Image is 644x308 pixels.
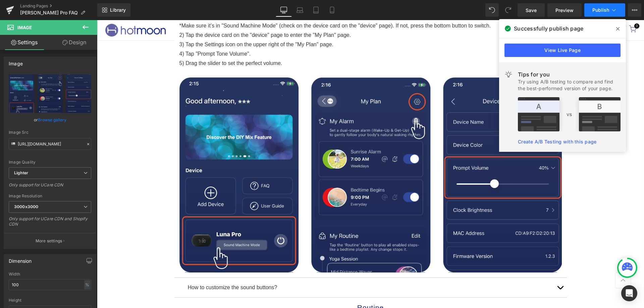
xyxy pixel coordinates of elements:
span: [PERSON_NAME] Pro FAQ [20,10,78,15]
div: 2) Tap the device card on the "device" page to enter the "My Plan" page. [83,10,465,20]
img: tip.png [518,97,621,131]
button: Undo [485,3,499,17]
input: Link [9,138,91,150]
a: Design [50,35,99,50]
div: Open Intercom Messenger [621,285,637,301]
img: light.svg [504,70,513,78]
a: View Live Page [504,44,621,57]
a: Desktop [276,3,292,17]
div: Image [9,57,23,66]
div: 5) Drag the slider to set the perfect volume. [83,39,465,48]
a: Browse gallery [38,114,66,126]
div: Tips for you [518,70,621,78]
button: Redo [501,3,515,17]
div: Image Resolution [9,194,91,198]
button: More [628,3,641,17]
div: Image Src [9,130,91,135]
div: 3) Tap the Settings icon on the upper right of the "My Plan" page. [83,20,465,29]
a: Preview [547,3,582,17]
span: Image [17,25,32,30]
div: Dimension [9,254,32,264]
a: Tablet [308,3,324,17]
span: Successfully publish page [514,24,583,33]
input: auto [9,279,91,290]
span: Library [110,7,126,13]
div: Image Quality [9,160,91,165]
span: Preview [555,7,574,14]
p: More settings [36,238,62,244]
div: % [84,280,90,289]
a: Laptop [292,3,308,17]
span: Save [526,7,537,14]
div: Only support for UCare CDN and Shopify CDN [9,216,91,231]
div: *Make sure it’s in "Sound Machine Mode" (check on the device card on the "device" page). If not, ... [83,1,465,10]
div: 4) Tap "Prompt Tone Volume". [83,29,465,39]
p: How to customize the sound buttons? [91,263,457,272]
button: More settings [4,233,96,249]
button: Publish [584,3,625,17]
a: Mobile [324,3,340,17]
b: Lighter [14,170,28,175]
a: Create A/B Testing with this page [518,139,596,144]
h1: Routine [91,283,457,293]
div: Height [9,298,91,303]
div: Try using A/B testing to compare and find the best-performed version of your page. [518,78,621,92]
div: Width [9,272,91,276]
a: New Library [97,3,130,17]
div: Only support for UCare CDN [9,182,91,192]
span: Publish [592,7,609,13]
a: Landing Pages [20,3,97,9]
b: 3000x3000 [14,204,38,209]
div: or [9,116,91,123]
